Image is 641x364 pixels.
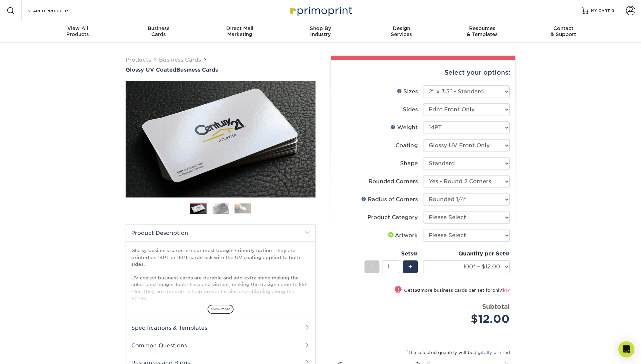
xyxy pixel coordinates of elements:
h2: Product Description [126,224,315,241]
a: Products [126,57,151,63]
div: Artwork [387,231,418,239]
a: View AllProducts [37,21,118,43]
div: Coating [395,142,418,150]
small: The selected quantity will be [406,350,510,355]
div: $12.00 [428,311,510,327]
strong: Subtotal [482,303,510,310]
span: View All [37,25,118,31]
div: Sets [364,250,418,258]
div: Product Category [367,213,418,221]
a: Glossy UV CoatedBusiness Cards [126,67,316,73]
div: & Support [523,25,604,37]
a: Resources& Templates [442,21,523,43]
div: Quantity per Set [423,250,510,258]
div: Sides [403,106,418,114]
p: Glossy business cards are our most budget-friendly option. They are printed on 14PT or 16PT cards... [131,247,310,335]
div: Weight [390,124,418,132]
a: Shop ByIndustry [280,21,361,43]
div: & Templates [442,25,523,37]
div: Shape [400,160,418,168]
span: Direct Mail [199,25,280,31]
div: Rounded Corners [368,178,418,185]
div: Open Intercom Messenger [618,341,634,357]
a: Contact& Support [523,21,604,43]
span: - [370,262,373,272]
input: SEARCH PRODUCTS..... [27,7,92,15]
h2: Common Questions [126,337,315,354]
img: Primoprint [287,3,354,18]
iframe: Google Customer Reviews [2,344,57,362]
a: Business Cards [159,57,201,63]
a: Direct MailMarketing [199,21,280,43]
div: Cards [118,25,199,37]
div: Marketing [199,25,280,37]
div: Industry [280,25,361,37]
span: ! [397,286,399,293]
strong: 150 [412,288,420,293]
a: DesignServices [361,21,442,43]
span: 0 [611,8,614,13]
span: only [492,288,510,293]
div: Radius of Corners [361,195,418,203]
a: BusinessCards [118,21,199,43]
span: Business [118,25,199,31]
h2: Specifications & Templates [126,319,315,336]
span: Resources [442,25,523,31]
span: Shop By [280,25,361,31]
div: Sizes [397,88,418,96]
span: Design [361,25,442,31]
a: digitally printed [473,350,510,355]
span: Contact [523,25,604,31]
img: Business Cards 02 [212,202,229,214]
img: Business Cards 01 [190,200,207,217]
h1: Business Cards [126,67,316,73]
img: Glossy UV Coated 01 [126,44,316,234]
img: Business Cards 03 [235,203,251,213]
small: Get more business cards per set for [404,288,510,294]
div: Select your options: [336,60,510,85]
span: + [408,262,412,272]
span: $17 [502,288,510,293]
div: Products [37,25,118,37]
span: show more [208,305,234,314]
span: MY CART [591,8,610,14]
div: Services [361,25,442,37]
span: Glossy UV Coated [126,67,176,73]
